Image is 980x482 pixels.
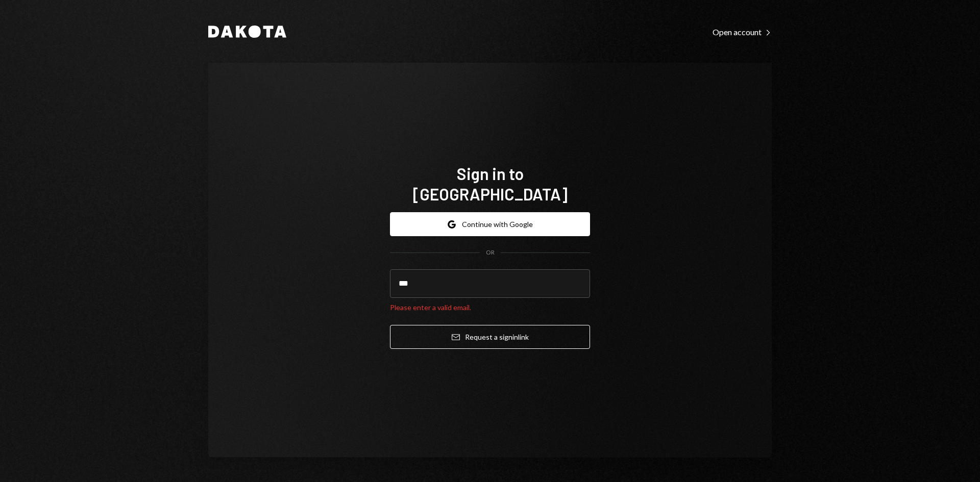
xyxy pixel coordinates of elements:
a: Open account [713,26,772,37]
button: Continue with Google [390,212,590,236]
div: OR [486,248,495,257]
button: Request a signinlink [390,325,590,349]
h1: Sign in to [GEOGRAPHIC_DATA] [390,163,590,204]
div: Please enter a valid email. [390,302,590,313]
div: Open account [713,27,772,37]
